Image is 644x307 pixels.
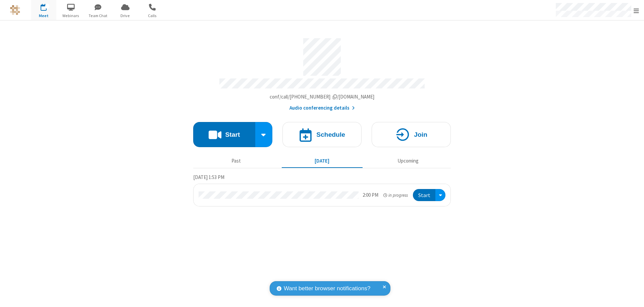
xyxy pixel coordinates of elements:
[372,122,451,147] button: Join
[627,290,639,302] iframe: Chat
[58,13,84,19] span: Webinars
[193,173,451,207] section: Today's Meetings
[193,122,255,147] button: Start
[284,284,370,293] span: Want better browser notifications?
[282,155,363,167] button: [DATE]
[413,189,435,201] button: Start
[270,94,375,100] span: Copy my meeting room link
[196,155,277,167] button: Past
[31,13,56,19] span: Meet
[414,131,427,138] h4: Join
[193,174,224,180] span: [DATE] 1:53 PM
[140,13,165,19] span: Calls
[363,191,378,199] div: 2:00 PM
[289,104,355,112] button: Audio conferencing details
[282,122,362,147] button: Schedule
[193,33,451,112] section: Account details
[255,122,273,147] div: Start conference options
[435,189,445,201] div: Open menu
[368,155,448,167] button: Upcoming
[270,93,375,101] button: Copy my meeting room linkCopy my meeting room link
[10,5,20,15] img: QA Selenium DO NOT DELETE OR CHANGE
[383,192,408,198] em: in progress
[86,13,111,19] span: Team Chat
[316,131,345,138] h4: Schedule
[45,4,50,9] div: 1
[225,131,240,138] h4: Start
[113,13,138,19] span: Drive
